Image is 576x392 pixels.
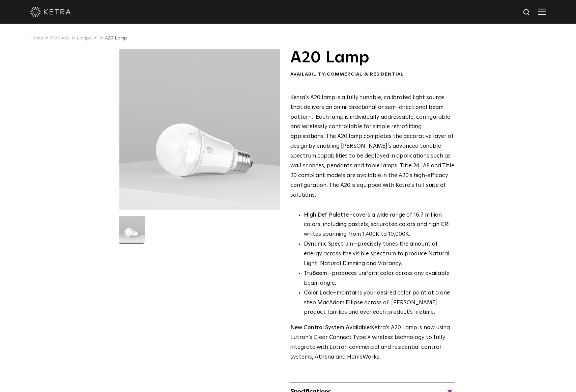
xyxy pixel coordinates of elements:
[30,36,43,40] a: Home
[290,95,454,198] span: Ketra's A20 lamp is a fully tunable, calibrated light source that delivers an omni-directional or...
[50,36,70,40] a: Products
[327,72,404,77] span: Commercial & Residential
[304,211,455,240] p: covers a wide range of 16.7 million colors, including pastels, saturated colors and high CRI whit...
[523,8,531,17] img: search icon
[30,7,71,17] img: ketra-logo-2019-white
[105,36,127,40] a: A20 Lamp
[304,271,327,276] strong: TruBeam
[304,212,353,218] strong: High Def Palette -
[538,8,546,15] img: Hamburger%20Nav.svg
[290,49,455,66] h1: A20 Lamp
[290,325,371,331] strong: New Control System Available:
[119,216,145,247] img: A20-Lamp-2021-Web-Square
[77,36,91,40] a: Lamps
[304,290,332,296] strong: Color Lock
[304,241,353,247] strong: Dynamic Spectrum
[304,269,455,288] li: —produces uniform color across any available beam angle.
[304,240,455,269] li: —precisely tunes the amount of energy across the visible spectrum to produce Natural Light, Natur...
[290,323,455,362] p: Ketra’s A20 Lamp is now using Lutron’s Clear Connect Type X wireless technology to fully integrat...
[290,71,455,78] div: Availability:
[304,288,455,318] li: —maintains your desired color point at a one step MacAdam Ellipse across all [PERSON_NAME] produc...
